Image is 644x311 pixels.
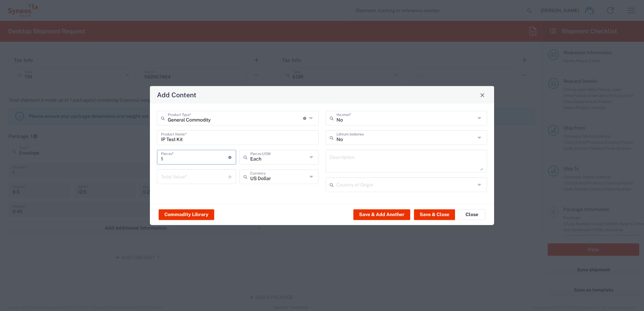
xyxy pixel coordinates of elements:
button: Close [458,209,485,220]
button: Close [478,90,487,100]
button: Commodity Library [159,209,214,220]
button: Save & Close [414,209,455,220]
button: Save & Add Another [353,209,410,220]
h4: Add Content [157,90,196,100]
